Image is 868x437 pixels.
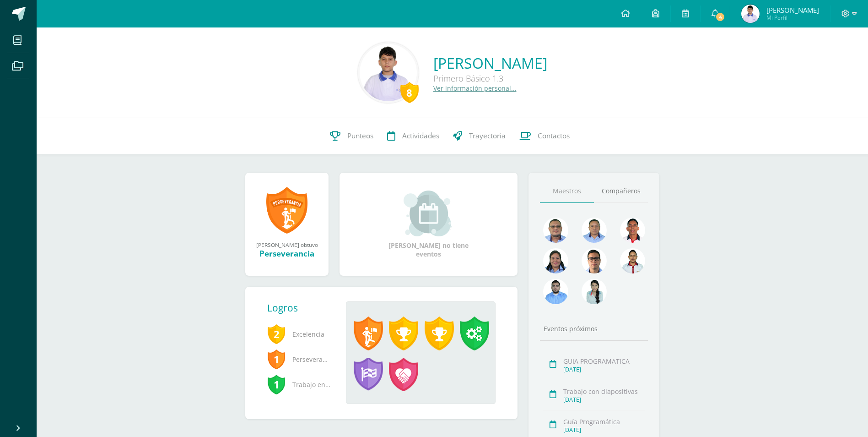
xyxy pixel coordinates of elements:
[766,5,819,15] span: [PERSON_NAME]
[563,426,645,434] div: [DATE]
[543,218,568,243] img: 99962f3fa423c9b8099341731b303440.png
[543,248,568,273] img: 4a7f7f1a360f3d8e2a3425f4c4febaf9.png
[267,322,331,347] span: Excelencia
[254,241,319,248] div: [PERSON_NAME] obtuvo
[267,349,286,370] span: 1
[563,417,645,426] div: Guía Programática
[563,396,645,404] div: [DATE]
[540,324,648,333] div: Eventos próximos
[594,180,648,203] a: Compañeros
[543,279,568,304] img: bb84a3b7bf7504f214959ad1f5a3e741.png
[383,191,474,258] div: [PERSON_NAME] no tiene eventos
[538,131,570,141] span: Contactos
[323,118,380,154] a: Punteos
[563,357,645,366] div: GUIA PROGRAMATICA
[766,14,819,22] span: Mi Perfil
[620,248,645,273] img: 6b516411093031de2315839688b6386d.png
[380,118,446,154] a: Actividades
[254,248,319,259] div: Perseverancia
[347,131,373,141] span: Punteos
[582,218,607,243] img: 2efff582389d69505e60b50fc6d5bd41.png
[715,12,725,22] span: 4
[582,279,607,304] img: 56ad63fe0de8ce470a366ccf655e76de.png
[433,73,547,84] div: Primero Básico 1.3
[512,118,577,154] a: Contactos
[267,347,331,372] span: Perseverancia
[741,5,760,23] img: ee48be0ea3c54553fe66209c3883ed6b.png
[620,218,645,243] img: 89a3ce4a01dc90e46980c51de3177516.png
[267,323,286,344] span: 2
[400,82,419,103] div: 8
[267,374,286,395] span: 1
[267,301,339,314] div: Logros
[582,248,607,273] img: b3275fa016b95109afc471d3b448d7ac.png
[267,372,331,397] span: Trabajo en equipo
[563,366,645,373] div: [DATE]
[563,387,645,396] div: Trabajo con diapositivas
[446,118,512,154] a: Trayectoria
[469,131,506,141] span: Trayectoria
[433,84,517,93] a: Ver información personal...
[540,180,594,203] a: Maestros
[402,131,439,141] span: Actividades
[404,191,453,236] img: event_small.png
[360,44,417,101] img: ad9cdd2d083c6edbcac4cb087784172f.png
[433,53,547,73] a: [PERSON_NAME]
